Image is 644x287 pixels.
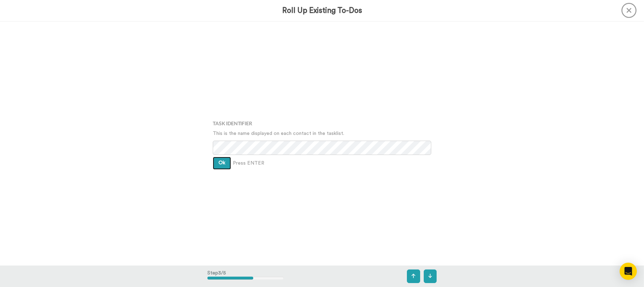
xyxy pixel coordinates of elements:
[233,160,264,167] span: Press ENTER
[282,6,362,15] h3: Roll Up Existing To-Dos
[620,263,637,280] div: Open Intercom Messenger
[218,160,225,165] span: Ok
[213,130,431,137] p: This is the name displayed on each contact in the tasklist.
[213,121,431,126] h4: Task Identifier
[213,157,231,170] button: Ok
[207,266,284,287] div: Step 3 / 5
